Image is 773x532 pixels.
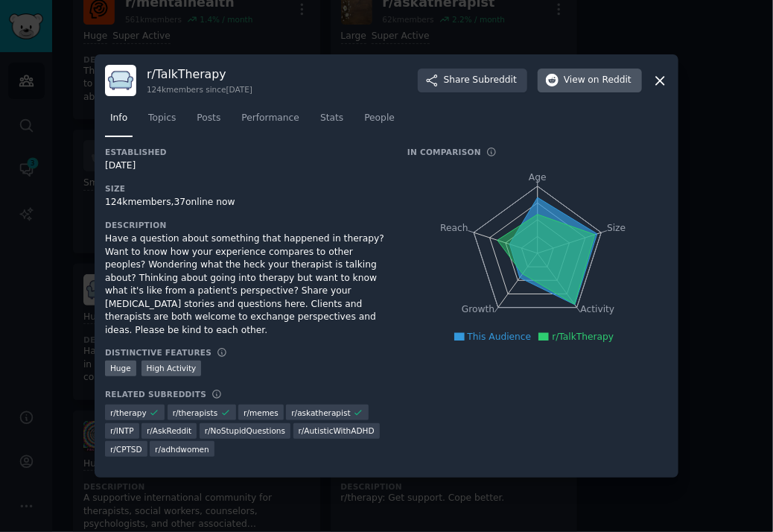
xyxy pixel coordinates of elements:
h3: Size [105,183,386,194]
h3: r/ TalkTherapy [147,66,252,82]
span: Share [444,74,517,87]
div: [DATE] [105,159,386,173]
span: Subreddit [473,74,517,87]
span: Performance [241,112,299,125]
button: ShareSubreddit [418,69,527,92]
h3: Established [105,147,386,157]
a: Stats [315,107,349,137]
span: View [564,74,632,87]
span: r/ NoStupidQuestions [205,425,285,436]
tspan: Activity [581,304,615,314]
span: Posts [197,112,220,125]
span: r/TalkTherapy [552,332,614,342]
h3: Distinctive Features [105,347,211,358]
span: Info [110,112,127,125]
a: Performance [236,107,305,137]
span: r/ therapists [173,408,217,418]
span: on Reddit [588,74,632,87]
h3: In Comparison [407,147,481,157]
img: TalkTherapy [105,65,136,96]
tspan: Growth [462,304,494,314]
span: r/ AskReddit [147,425,191,436]
span: Topics [148,112,176,125]
div: 124k members since [DATE] [147,84,252,95]
tspan: Age [529,172,547,183]
div: Have a question about something that happened in therapy? Want to know how your experience compar... [105,232,386,337]
div: High Activity [141,361,202,376]
span: People [364,112,395,125]
a: Topics [143,107,181,137]
tspan: Size [607,223,626,233]
button: Viewon Reddit [538,69,642,92]
span: r/ askatherapist [291,408,350,418]
h3: Description [105,220,386,230]
span: r/ memes [244,408,279,418]
span: r/ adhdwomen [155,444,209,455]
a: Posts [191,107,226,137]
span: r/ CPTSD [110,444,142,455]
div: 124k members, 37 online now [105,196,386,209]
span: This Audience [468,332,532,342]
span: r/ therapy [110,408,147,418]
a: Info [105,107,133,137]
h3: Related Subreddits [105,389,206,399]
tspan: Reach [440,223,468,233]
span: r/ INTP [110,425,134,436]
a: People [359,107,400,137]
span: Stats [320,112,343,125]
span: r/ AutisticWithADHD [299,425,375,436]
div: Huge [105,361,136,376]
